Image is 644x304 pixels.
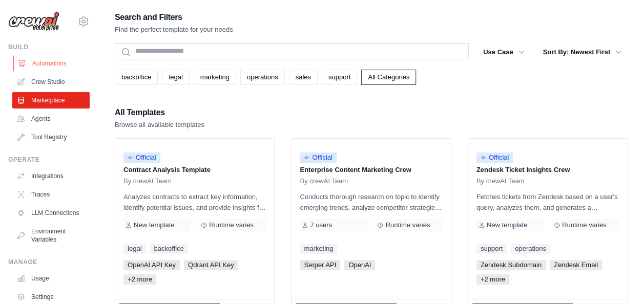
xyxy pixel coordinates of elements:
[385,221,430,229] span: Runtime varies
[476,165,619,175] p: Zendesk Ticket Insights Crew
[300,260,340,270] span: Serper API
[537,43,628,61] button: Sort By: Newest First
[344,260,375,270] span: OpenAI
[123,274,156,285] span: +2 more
[13,55,91,72] a: Automations
[300,153,337,163] span: Official
[123,153,160,163] span: Official
[123,165,266,175] p: Contract Analysis Template
[550,260,602,270] span: Zendesk Email
[12,129,90,145] a: Tool Registry
[194,70,236,85] a: marketing
[476,191,619,213] p: Fetches tickets from Zendesk based on a user's query, analyzes them, and generates a summary. Out...
[115,70,158,85] a: backoffice
[115,25,233,35] p: Find the perfect template for your needs
[12,168,90,184] a: Integrations
[12,270,90,287] a: Usage
[115,10,233,25] h2: Search and Filters
[162,70,189,85] a: legal
[477,43,531,61] button: Use Case
[8,156,90,164] div: Operate
[123,177,172,185] span: By crewAI Team
[123,244,146,254] a: legal
[300,244,337,254] a: marketing
[184,260,238,270] span: Qdrant API Key
[361,70,416,85] a: All Categories
[123,260,180,270] span: OpenAI API Key
[12,205,90,221] a: LLM Connections
[12,111,90,127] a: Agents
[8,43,90,51] div: Build
[12,186,90,203] a: Traces
[476,244,507,254] a: support
[476,260,546,270] span: Zendesk Subdomain
[300,177,348,185] span: By crewAI Team
[150,244,188,254] a: backoffice
[8,258,90,266] div: Manage
[240,70,285,85] a: operations
[476,153,513,163] span: Official
[134,221,174,229] span: New template
[123,191,266,213] p: Analyzes contracts to extract key information, identify potential issues, and provide insights fo...
[8,12,59,31] img: Logo
[476,177,525,185] span: By crewAI Team
[310,221,332,229] span: 7 users
[12,223,90,248] a: Environment Variables
[289,70,318,85] a: sales
[12,92,90,108] a: Marketplace
[562,221,607,229] span: Runtime varies
[115,105,204,120] h2: All Templates
[12,74,90,90] a: Crew Studio
[300,191,442,213] p: Conducts thorough research on topic to identify emerging trends, analyze competitor strategies, a...
[322,70,357,85] a: support
[209,221,254,229] span: Runtime varies
[476,274,509,285] span: +2 more
[511,244,550,254] a: operations
[300,165,442,175] p: Enterprise Content Marketing Crew
[487,221,527,229] span: New template
[115,120,204,130] p: Browse all available templates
